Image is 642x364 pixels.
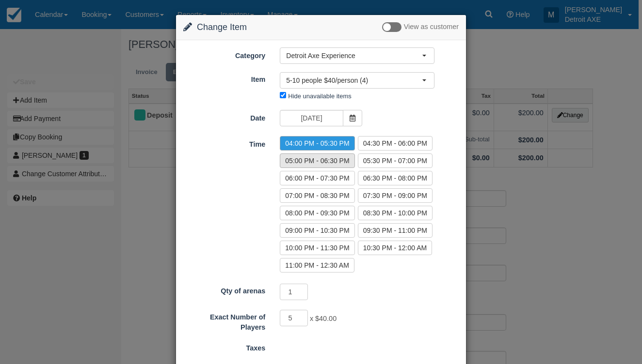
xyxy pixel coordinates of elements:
[280,72,434,89] button: 5-10 people $40/person (4)
[286,51,422,61] span: Detroit Axe Experience
[358,241,433,255] label: 10:30 PM - 12:00 AM
[176,47,273,61] label: Category
[358,153,433,168] label: 05:30 PM - 07:00 PM
[404,23,459,31] span: View as customer
[280,206,354,220] label: 08:00 PM - 09:30 PM
[310,315,337,323] span: x $40.00
[358,136,433,151] label: 04:30 PM - 06:00 PM
[286,76,422,85] span: 5-10 people $40/person (4)
[176,283,273,296] label: Qty of arenas
[280,171,354,185] label: 06:00 PM - 07:30 PM
[280,310,308,326] input: Exact Number of Players
[280,284,308,300] input: Qty of arenas
[280,223,354,238] label: 09:00 PM - 10:30 PM
[280,136,354,151] label: 04:00 PM - 05:30 PM
[288,92,351,100] label: Hide unavailable items
[358,188,433,203] label: 07:30 PM - 09:00 PM
[176,136,273,150] label: Time
[280,47,434,64] button: Detroit Axe Experience
[176,110,273,123] label: Date
[358,223,433,238] label: 09:30 PM - 11:00 PM
[358,171,433,185] label: 06:30 PM - 08:00 PM
[176,71,273,85] label: Item
[280,258,354,273] label: 11:00 PM - 12:30 AM
[197,22,247,32] span: Change Item
[280,153,354,168] label: 05:00 PM - 06:30 PM
[176,340,273,353] label: Taxes
[280,188,354,203] label: 07:00 PM - 08:30 PM
[176,309,273,332] label: Exact Number of Players
[358,206,433,220] label: 08:30 PM - 10:00 PM
[280,241,354,255] label: 10:00 PM - 11:30 PM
